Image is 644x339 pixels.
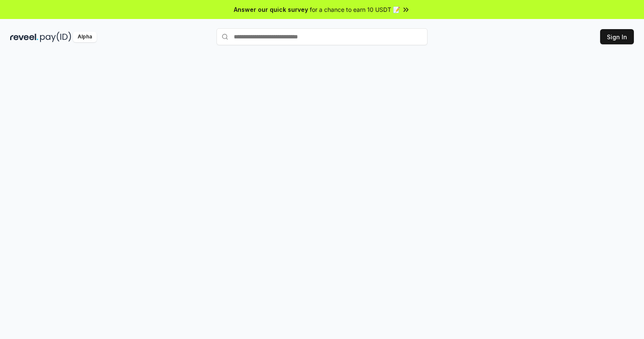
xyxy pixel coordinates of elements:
button: Sign In [600,29,634,44]
span: for a chance to earn 10 USDT 📝 [310,5,400,14]
img: reveel_dark [10,32,38,42]
div: Alpha [73,32,97,42]
img: pay_id [40,32,71,42]
span: Answer our quick survey [234,5,308,14]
